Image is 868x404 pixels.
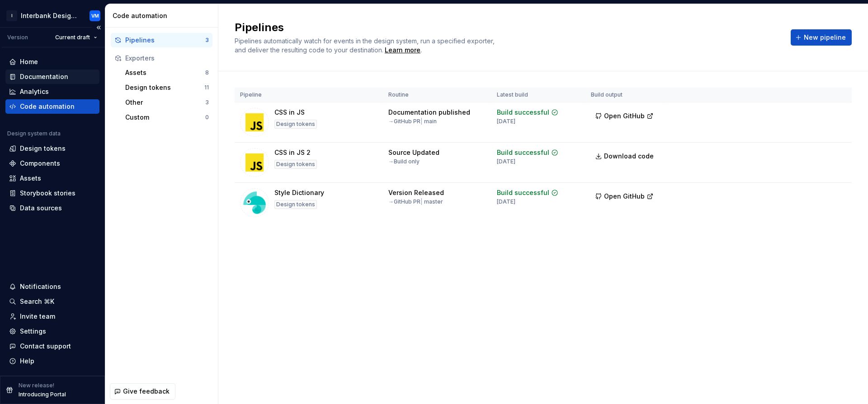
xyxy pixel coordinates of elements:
div: Design tokens [125,83,204,92]
button: Other3 [122,95,212,110]
span: Open GitHub [604,192,645,201]
div: VM [91,12,99,19]
a: Open GitHub [591,113,658,121]
div: Source Updated [388,148,439,157]
div: → GitHub PR master [388,198,443,205]
div: Design tokens [274,200,317,209]
button: Pipelines3 [111,33,212,47]
div: Interbank Design System [21,11,79,20]
a: Documentation [5,70,99,84]
a: Components [5,156,99,171]
div: CSS in JS [274,108,305,117]
a: Data sources [5,201,99,215]
div: Design tokens [274,160,317,169]
div: 3 [205,99,209,106]
div: Storybook stories [20,189,75,198]
div: Build successful [497,188,549,197]
a: Design tokens [5,141,99,156]
div: Version [7,34,28,41]
div: 0 [205,114,209,121]
div: Build successful [497,108,549,117]
span: Pipelines automatically watch for events in the design system, run a specified exporter, and deli... [235,37,496,54]
div: Invite team [20,312,55,321]
a: Download code [591,148,660,164]
button: Contact support [5,339,99,353]
div: → Build only [388,158,420,165]
div: Notifications [20,282,61,291]
div: Home [20,57,38,66]
a: Open GitHub [591,194,658,201]
th: Latest build [491,88,585,102]
th: Build output [585,88,665,102]
th: Pipeline [235,88,383,102]
div: Assets [125,68,205,77]
a: Storybook stories [5,186,99,200]
a: Analytics [5,84,99,99]
div: → GitHub PR main [388,118,437,125]
div: Code automation [20,102,75,111]
div: Version Released [388,188,444,197]
span: | [420,118,423,125]
div: Other [125,98,205,107]
span: Give feedback [123,387,170,396]
div: Pipelines [125,36,205,45]
div: 3 [205,37,209,44]
button: Give feedback [110,383,175,399]
div: Help [20,357,34,366]
div: Settings [20,327,46,336]
div: Data sources [20,204,62,213]
div: I [6,10,17,21]
a: Settings [5,324,99,339]
button: Open GitHub [591,188,658,204]
div: Documentation [20,72,68,81]
button: Search ⌘K [5,294,99,309]
div: Custom [125,113,205,122]
button: Custom0 [122,110,212,125]
span: | [420,198,423,205]
div: Design tokens [274,120,317,129]
a: Learn more [385,46,420,55]
span: Download code [604,152,654,161]
div: 11 [204,84,209,91]
div: Style Dictionary [274,188,324,197]
div: Build successful [497,148,549,157]
th: Routine [383,88,491,102]
div: Documentation published [388,108,470,117]
div: [DATE] [497,198,515,205]
span: New pipeline [804,33,846,42]
span: Open GitHub [604,111,645,121]
button: Open GitHub [591,108,658,124]
div: Design system data [7,130,61,137]
div: Design tokens [20,144,66,153]
a: Invite team [5,309,99,324]
span: Current draft [55,34,90,41]
h2: Pipelines [235,20,780,35]
button: Assets8 [122,65,212,80]
a: Assets [5,171,99,186]
button: Design tokens11 [122,80,212,95]
p: New release! [19,382,54,389]
div: Exporters [125,54,209,63]
a: Code automation [5,99,99,114]
div: Code automation [113,11,214,20]
div: Search ⌘K [20,297,54,306]
div: Analytics [20,87,49,96]
button: Notifications [5,279,99,294]
div: [DATE] [497,158,515,165]
div: 8 [205,69,209,76]
div: Components [20,159,60,168]
div: Assets [20,174,41,183]
button: Help [5,354,99,368]
span: . [383,47,422,54]
div: Contact support [20,342,71,351]
div: [DATE] [497,118,515,125]
div: CSS in JS 2 [274,148,311,157]
button: New pipeline [791,29,852,46]
button: Current draft [51,31,101,44]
